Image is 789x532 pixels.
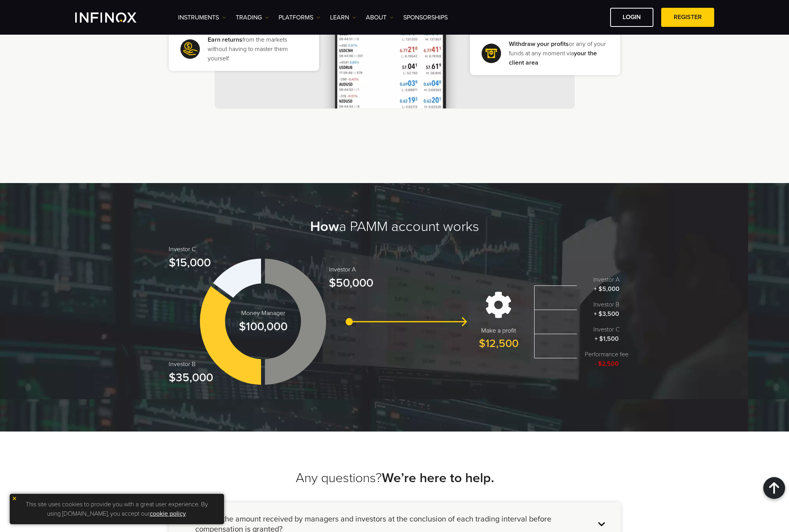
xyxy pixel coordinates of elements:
p: $100,000 [239,308,288,335]
span: Make a profit [479,326,519,335]
span: Investor A [585,275,628,284]
p: or any of your funds at any moment via [509,39,609,67]
span: Investor C [169,245,211,254]
span: Investor C [585,325,628,334]
span: Performance fee [585,350,628,359]
p: from the markets without having to master them yourself [208,35,307,63]
a: PLATFORMS [279,13,320,22]
p: + $1,500 [585,325,628,344]
p: - $2,500 [585,350,628,368]
p: $12,500 [479,326,519,352]
strong: How [310,218,339,235]
strong: Withdraw your profits [509,40,569,48]
span: Investor B [169,359,213,369]
strong: Earn returns [208,36,242,44]
p: $15,000 [169,245,211,271]
span: Investor A [329,265,373,274]
p: $35,000 [169,359,213,386]
a: INFINOX Logo [75,12,155,23]
a: REGISTER [661,8,714,27]
span: Investor B [585,300,628,309]
strong: We’re here to help. [381,470,494,486]
a: Instruments [178,13,226,22]
img: yellow close icon [12,496,17,501]
h2: Any questions? [169,470,621,486]
a: cookie policy [150,510,186,518]
span: Money Manager [239,308,288,318]
p: + $5,000 [585,275,628,294]
a: SPONSORSHIPS [403,13,448,22]
p: + $3,500 [585,300,628,319]
p: This site uses cookies to provide you with a great user experience. By using [DOMAIN_NAME], you a... [14,498,220,520]
h2: a PAMM account works [122,218,667,235]
a: LOGIN [610,8,653,27]
a: ABOUT [366,13,394,22]
a: TRADING [236,13,269,22]
a: Learn [330,13,356,22]
p: $50,000 [329,265,373,292]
